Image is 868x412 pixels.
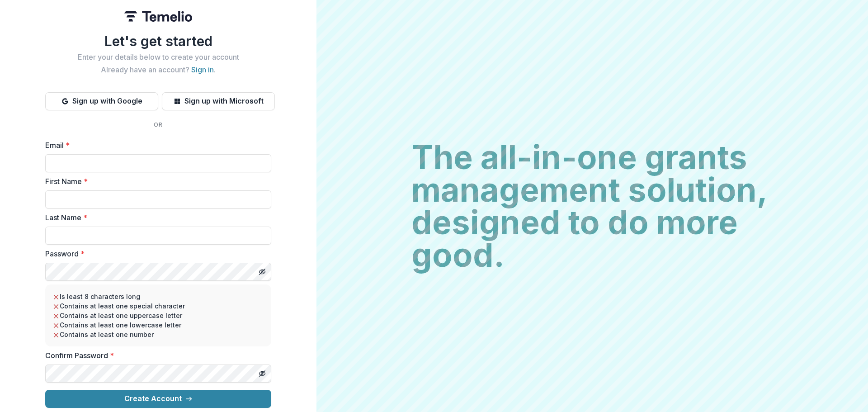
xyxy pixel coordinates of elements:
button: Sign up with Microsoft [162,92,275,110]
li: Contains at least one special character [52,301,264,311]
h2: Enter your details below to create your account [45,53,271,62]
label: Password [45,248,266,259]
label: Confirm Password [45,350,266,361]
img: Temelio [124,11,192,22]
button: Sign up with Google [45,92,158,110]
li: Contains at least one number [52,330,264,339]
li: Contains at least one uppercase letter [52,311,264,320]
label: First Name [45,176,266,187]
li: Contains at least one lowercase letter [52,320,264,330]
label: Email [45,140,266,151]
button: Create Account [45,390,271,408]
h2: Already have an account? . [45,66,271,74]
a: Sign in [191,65,214,74]
label: Last Name [45,212,266,223]
button: Toggle password visibility [255,265,269,279]
li: Is least 8 characters long [52,292,264,301]
h1: Let's get started [45,33,271,49]
button: Toggle password visibility [255,366,269,381]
